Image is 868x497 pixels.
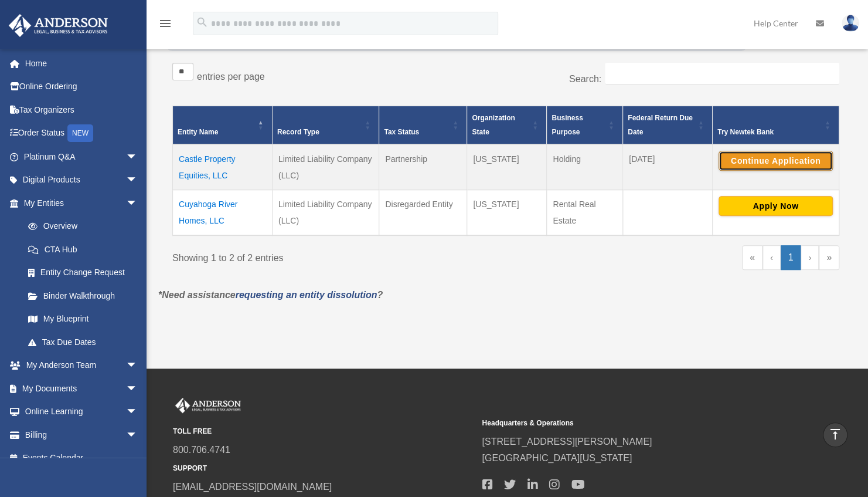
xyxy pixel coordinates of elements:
em: *Need assistance ? [158,290,383,300]
a: Next [801,245,819,270]
th: Business Purpose: Activate to sort [547,106,623,145]
td: Rental Real Estate [547,190,623,236]
div: Showing 1 to 2 of 2 entries [172,245,497,266]
span: arrow_drop_down [126,168,149,192]
span: Record Type [277,128,319,136]
span: arrow_drop_down [126,377,149,401]
span: arrow_drop_down [126,145,149,169]
small: SUPPORT [173,462,474,475]
i: menu [158,16,172,31]
button: Apply Now [719,196,833,216]
label: Search: [569,74,601,84]
img: User Pic [842,15,859,32]
i: search [196,16,209,29]
span: arrow_drop_down [126,400,149,424]
a: Home [8,52,155,75]
a: Overview [16,215,144,238]
td: [US_STATE] [467,190,547,236]
div: NEW [67,124,93,142]
td: Limited Liability Company (LLC) [272,190,379,236]
a: Platinum Q&Aarrow_drop_down [8,145,155,168]
i: vertical_align_top [828,427,842,441]
td: Castle Property Equities, LLC [173,144,273,190]
a: CTA Hub [16,238,149,261]
td: [US_STATE] [467,144,547,190]
th: Organization State: Activate to sort [467,106,547,145]
button: Continue Application [719,151,833,171]
a: Previous [763,245,781,270]
label: entries per page [197,72,265,82]
img: Anderson Advisors Platinum Portal [173,398,243,413]
a: 1 [781,245,801,270]
a: Last [819,245,839,270]
a: My Entitiesarrow_drop_down [8,191,149,215]
a: [STREET_ADDRESS][PERSON_NAME] [482,437,652,447]
a: requesting an entity dissolution [236,290,377,300]
a: Entity Change Request [16,261,149,285]
a: My Anderson Teamarrow_drop_down [8,354,155,377]
span: arrow_drop_down [126,191,149,215]
a: [EMAIL_ADDRESS][DOMAIN_NAME] [173,482,332,492]
th: Try Newtek Bank : Activate to sort [712,106,839,145]
a: vertical_align_top [823,422,847,447]
a: Digital Productsarrow_drop_down [8,168,155,192]
img: Anderson Advisors Platinum Portal [5,14,111,37]
a: 800.706.4741 [173,445,230,455]
span: Federal Return Due Date [628,114,693,136]
td: Holding [547,144,623,190]
a: Online Learningarrow_drop_down [8,400,155,424]
a: Billingarrow_drop_down [8,423,155,447]
a: Binder Walkthrough [16,284,149,307]
a: [GEOGRAPHIC_DATA][US_STATE] [482,453,632,463]
td: Cuyahoga River Homes, LLC [173,190,273,236]
a: Events Calendar [8,447,155,470]
small: Headquarters & Operations [482,417,782,430]
a: First [742,245,763,270]
a: Online Ordering [8,75,155,99]
span: arrow_drop_down [126,423,149,447]
th: Entity Name: Activate to invert sorting [173,106,273,145]
td: [DATE] [623,144,713,190]
span: arrow_drop_down [126,354,149,378]
span: Tax Status [384,128,419,136]
span: Entity Name [178,128,218,136]
span: Business Purpose [552,114,583,136]
th: Tax Status: Activate to sort [379,106,467,145]
td: Limited Liability Company (LLC) [272,144,379,190]
th: Record Type: Activate to sort [272,106,379,145]
td: Partnership [379,144,467,190]
td: Disregarded Entity [379,190,467,236]
a: My Blueprint [16,307,149,331]
span: Organization State [472,114,515,136]
div: Try Newtek Bank [717,125,821,139]
a: My Documentsarrow_drop_down [8,377,155,400]
a: menu [158,21,172,31]
a: Order StatusNEW [8,121,155,146]
a: Tax Organizers [8,98,155,121]
th: Federal Return Due Date: Activate to sort [623,106,713,145]
small: TOLL FREE [173,425,474,438]
a: Tax Due Dates [16,330,149,354]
